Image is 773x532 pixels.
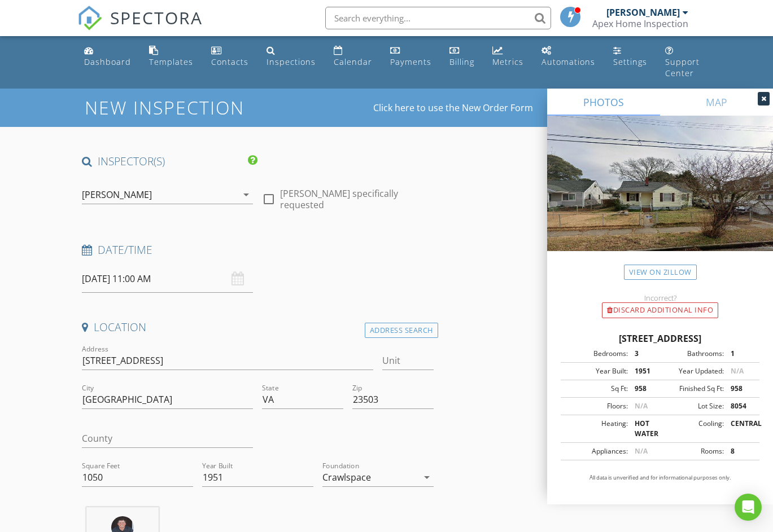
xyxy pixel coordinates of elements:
[77,6,102,30] img: The Best Home Inspection Software - Spectora
[724,384,756,394] div: 958
[110,6,203,29] span: SPECTORA
[561,332,759,345] div: [STREET_ADDRESS]
[420,471,434,484] i: arrow_drop_down
[660,384,724,394] div: Finished Sq Ft:
[280,188,433,210] label: [PERSON_NAME] specifically requested
[564,366,628,376] div: Year Built:
[82,243,434,257] h4: Date/Time
[492,56,523,67] div: Metrics
[660,366,724,376] div: Year Updated:
[613,56,647,67] div: Settings
[82,190,152,200] div: [PERSON_NAME]
[82,320,434,335] h4: Location
[731,366,744,376] span: N/A
[149,56,193,67] div: Templates
[325,7,551,29] input: Search everything...
[80,41,136,73] a: Dashboard
[267,56,316,67] div: Inspections
[606,7,680,18] div: [PERSON_NAME]
[665,56,700,78] div: Support Center
[82,154,257,169] h4: INSPECTOR(S)
[85,98,335,117] h1: New Inspection
[661,41,704,84] a: Support Center
[564,446,628,456] div: Appliances:
[82,265,253,293] input: Select date
[602,302,718,318] div: Discard Additional info
[537,41,600,73] a: Automations (Basic)
[547,89,660,116] a: PHOTOS
[386,41,436,73] a: Payments
[541,56,595,67] div: Automations
[564,419,628,439] div: Heating:
[609,41,652,73] a: Settings
[84,56,131,67] div: Dashboard
[373,103,533,112] a: Click here to use the New Order Form
[77,15,203,39] a: SPECTORA
[322,472,371,482] div: Crawlspace
[735,494,762,521] div: Open Intercom Messenger
[365,323,438,338] div: Address Search
[635,401,648,411] span: N/A
[564,401,628,411] div: Floors:
[262,41,320,73] a: Inspections
[390,56,431,67] div: Payments
[211,56,248,67] div: Contacts
[724,349,756,359] div: 1
[724,446,756,456] div: 8
[145,41,198,73] a: Templates
[561,474,759,482] p: All data is unverified and for informational purposes only.
[449,56,474,67] div: Billing
[592,18,688,29] div: Apex Home Inspection
[724,401,756,411] div: 8054
[628,384,660,394] div: 958
[660,446,724,456] div: Rooms:
[547,293,773,302] div: Incorrect?
[488,41,528,73] a: Metrics
[660,401,724,411] div: Lot Size:
[628,419,660,439] div: HOT WATER
[724,419,756,439] div: CENTRAL
[660,349,724,359] div: Bathrooms:
[547,116,773,278] img: streetview
[564,384,628,394] div: Sq Ft:
[635,446,648,456] span: N/A
[329,41,377,73] a: Calendar
[628,366,660,376] div: 1951
[445,41,479,73] a: Billing
[564,349,628,359] div: Bedrooms:
[207,41,253,73] a: Contacts
[628,349,660,359] div: 3
[334,56,372,67] div: Calendar
[624,265,697,280] a: View on Zillow
[660,89,773,116] a: MAP
[239,188,253,201] i: arrow_drop_down
[660,419,724,439] div: Cooling:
